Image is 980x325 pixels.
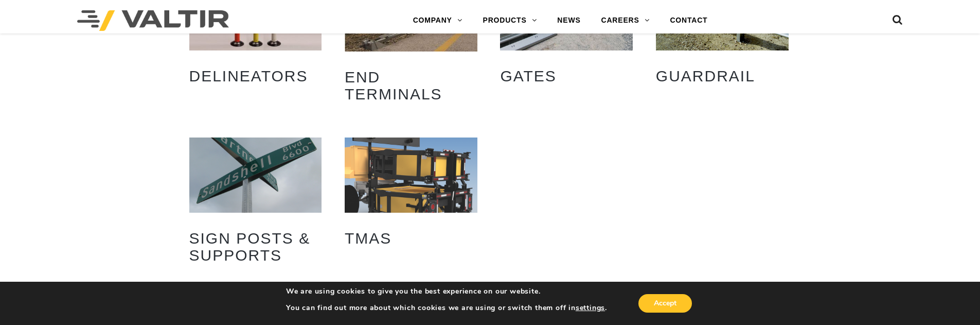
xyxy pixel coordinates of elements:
[403,10,473,31] a: COMPANY
[500,60,633,92] h2: Gates
[345,138,477,254] a: Visit product category TMAs
[189,138,322,271] a: Visit product category Sign Posts & Supports
[345,61,477,110] h2: End Terminals
[473,10,547,31] a: PRODUCTS
[547,10,591,31] a: NEWS
[345,138,477,212] img: TMAs
[576,303,605,313] button: settings
[286,287,607,296] p: We are using cookies to give you the best experience on our website.
[189,60,322,92] h2: Delineators
[189,138,322,212] img: Sign Posts & Supports
[638,294,692,313] button: Accept
[286,303,607,313] p: You can find out more about which cookies we are using or switch them off in .
[656,60,789,92] h2: Guardrail
[660,10,718,31] a: CONTACT
[77,10,229,31] img: Valtir
[591,10,660,31] a: CAREERS
[345,222,477,254] h2: TMAs
[189,222,322,271] h2: Sign Posts & Supports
